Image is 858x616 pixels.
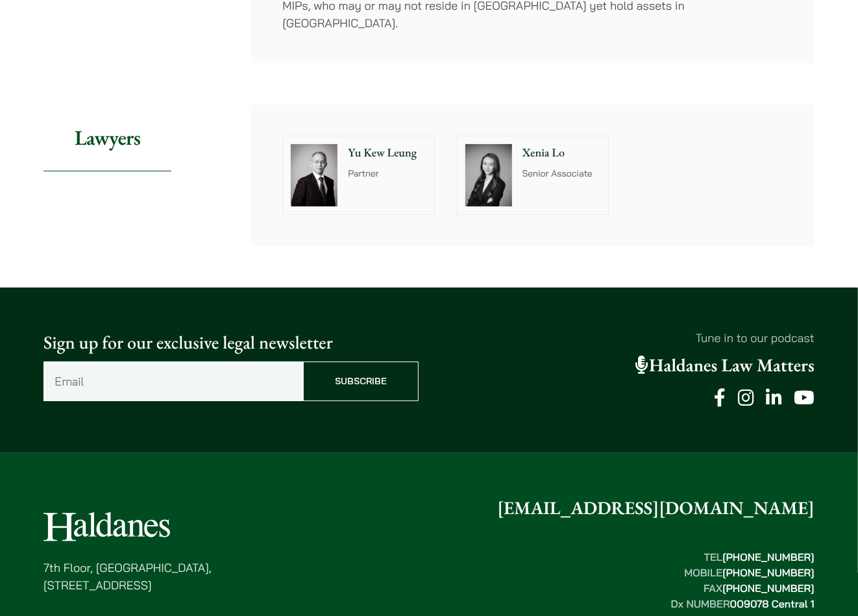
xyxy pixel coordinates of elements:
p: 7th Floor, [GEOGRAPHIC_DATA], [STREET_ADDRESS] [43,559,212,594]
mark: 009078 Central 1 [730,597,815,610]
p: Xenia Lo [522,144,601,162]
mark: [PHONE_NUMBER] [722,582,815,595]
a: [EMAIL_ADDRESS][DOMAIN_NAME] [497,497,815,520]
a: Yu Kew Leung Partner [282,136,435,215]
strong: TEL MOBILE FAX Dx NUMBER [671,550,815,610]
input: Subscribe [303,362,419,401]
p: Partner [348,167,426,180]
p: Senior Associate [522,167,601,180]
a: Xenia Lo Senior Associate [457,136,609,215]
mark: [PHONE_NUMBER] [722,550,815,563]
p: Sign up for our exclusive legal newsletter [43,329,419,356]
p: Yu Kew Leung [348,144,426,162]
p: Tune in to our podcast [439,329,815,347]
a: Haldanes Law Matters [635,354,815,377]
h2: Lawyers [43,105,171,171]
img: Logo of Haldanes [43,512,170,541]
input: Email [43,362,303,401]
mark: [PHONE_NUMBER] [722,566,815,579]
